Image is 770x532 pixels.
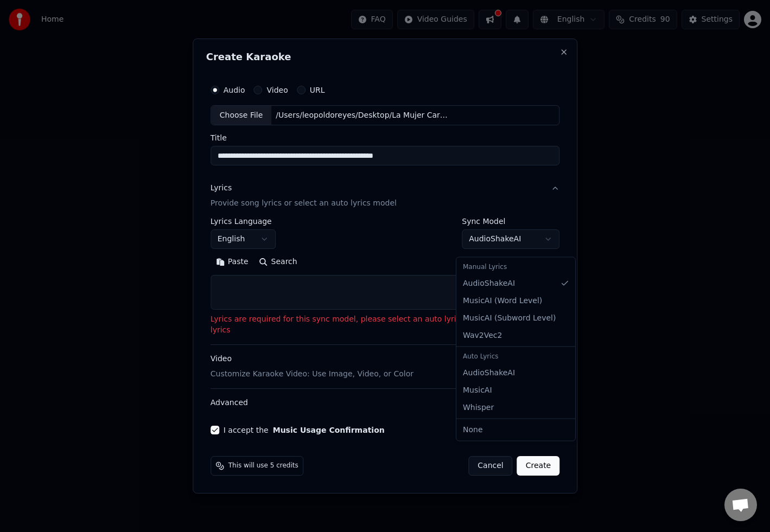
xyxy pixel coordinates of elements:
[463,384,492,395] span: MusicAI
[463,367,515,378] span: AudioShakeAI
[463,330,502,341] span: Wav2Vec2
[463,278,515,289] span: AudioShakeAI
[459,260,573,275] div: Manual Lyrics
[463,312,556,323] span: MusicAI ( Subword Level )
[463,402,494,413] span: Whisper
[459,349,573,364] div: Auto Lyrics
[463,424,483,435] span: None
[463,295,542,306] span: MusicAI ( Word Level )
